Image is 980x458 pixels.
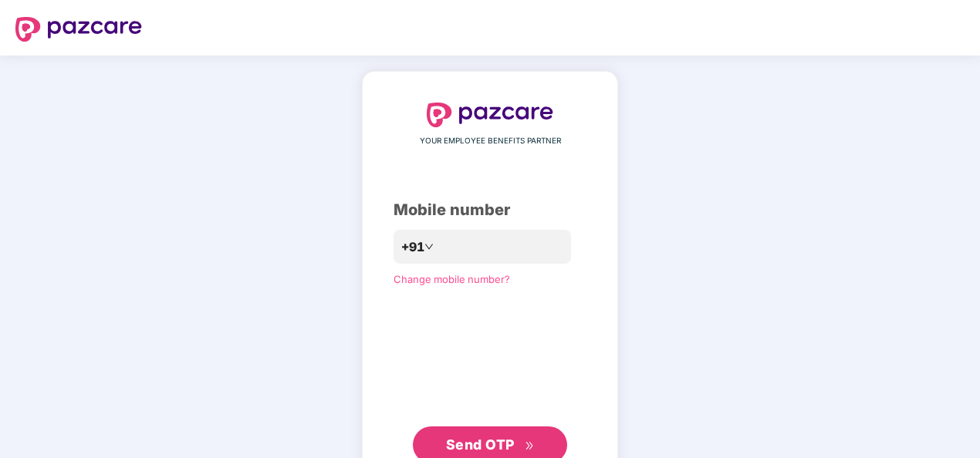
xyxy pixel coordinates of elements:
span: +91 [401,237,424,257]
span: YOUR EMPLOYEE BENEFITS PARTNER [420,135,561,147]
span: double-right [525,441,535,451]
a: Change mobile number? [394,273,510,285]
span: Send OTP [446,436,515,453]
img: logo [427,103,553,127]
div: Mobile number [394,198,586,222]
img: logo [15,17,142,42]
span: down [424,242,434,251]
